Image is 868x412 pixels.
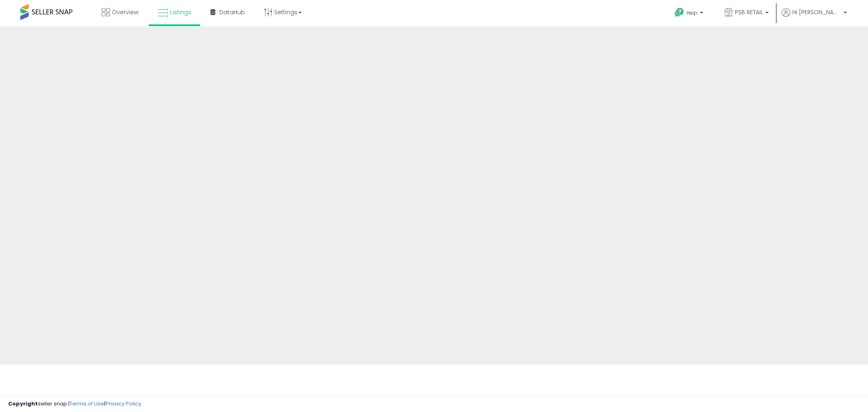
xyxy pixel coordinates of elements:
[668,1,711,26] a: Help
[792,8,841,16] span: Hi [PERSON_NAME]
[112,8,138,16] span: Overview
[735,8,763,16] span: PSB RETAIL
[687,9,697,16] span: Help
[170,8,191,16] span: Listings
[674,7,684,18] i: Get Help
[782,8,847,26] a: Hi [PERSON_NAME]
[219,8,245,16] span: DataHub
